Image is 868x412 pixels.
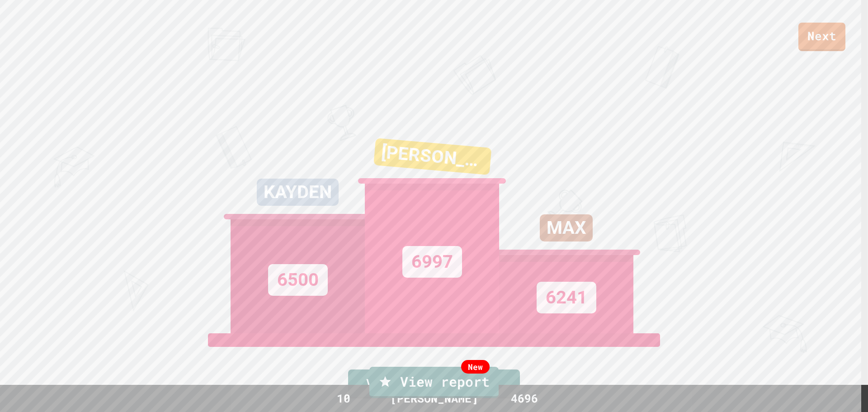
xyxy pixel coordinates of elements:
[402,246,462,278] div: 6997
[798,23,845,51] a: Next
[540,214,593,242] div: MAX
[461,360,490,374] div: New
[537,282,596,313] div: 6241
[257,179,339,206] div: KAYDEN
[373,138,491,175] div: [PERSON_NAME]
[369,367,499,398] a: View report
[268,264,328,296] div: 6500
